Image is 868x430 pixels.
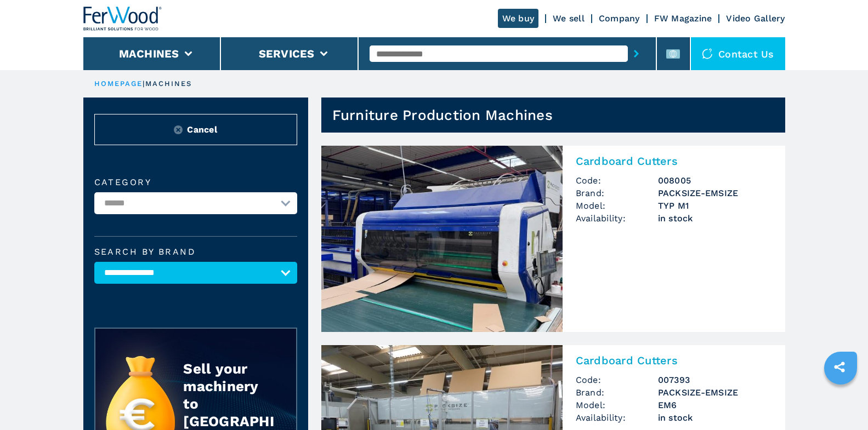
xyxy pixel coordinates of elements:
a: Video Gallery [726,13,785,24]
button: submit-button [628,41,645,66]
p: machines [145,79,192,89]
img: Ferwood [83,7,162,31]
img: Reset [174,125,183,134]
button: Services [259,47,315,60]
span: | [143,79,145,88]
span: Code: [576,174,658,187]
span: in stock [658,411,772,424]
a: sharethis [826,353,853,381]
h3: 008005 [658,174,772,187]
h3: EM6 [658,399,772,411]
a: Cardboard Cutters PACKSIZE-EMSIZE TYP M1Cardboard CuttersCode:008005Brand:PACKSIZE-EMSIZEModel:TY... [321,146,785,332]
span: Cancel [187,123,217,136]
span: Availability: [576,411,658,424]
span: Code: [576,374,658,386]
span: Brand: [576,386,658,399]
h3: PACKSIZE-EMSIZE [658,187,772,199]
a: We sell [553,13,585,24]
span: Brand: [576,187,658,199]
h2: Cardboard Cutters [576,354,772,367]
span: Model: [576,399,658,411]
label: Category [94,178,297,187]
h1: Furniture Production Machines [332,106,553,124]
button: ResetCancel [94,114,297,145]
a: Company [599,13,640,24]
div: Contact us [691,37,785,70]
a: HOMEPAGE [94,79,143,88]
button: Machines [119,47,179,60]
a: FW Magazine [654,13,712,24]
span: Model: [576,199,658,212]
h2: Cardboard Cutters [576,154,772,168]
img: Contact us [702,48,713,59]
img: Cardboard Cutters PACKSIZE-EMSIZE TYP M1 [321,146,563,332]
span: in stock [658,212,772,225]
h3: 007393 [658,374,772,386]
a: We buy [498,9,539,28]
label: Search by brand [94,248,297,256]
h3: PACKSIZE-EMSIZE [658,386,772,399]
span: Availability: [576,212,658,225]
h3: TYP M1 [658,199,772,212]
